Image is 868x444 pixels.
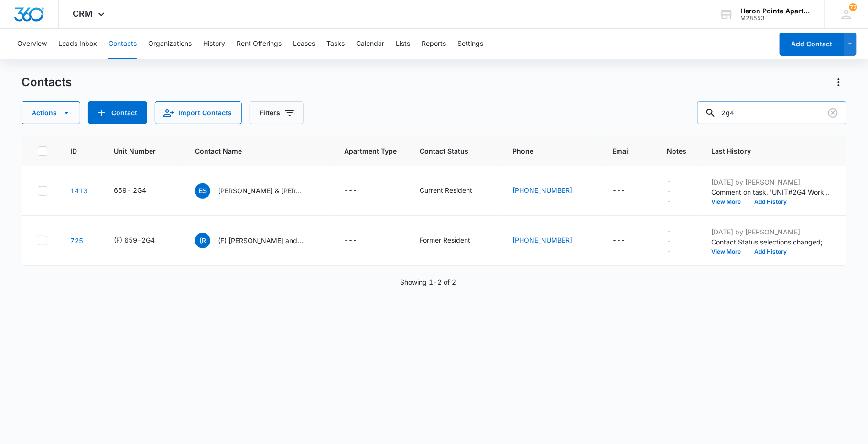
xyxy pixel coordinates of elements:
[114,146,172,156] span: Unit Number
[849,3,857,11] div: notifications count
[195,233,210,248] span: (R
[218,186,304,196] p: [PERSON_NAME] & [PERSON_NAME]
[667,225,688,255] div: Notes - - Select to Edit Field
[195,146,307,156] span: Contact Name
[512,185,572,195] a: [PHONE_NUMBER]
[711,146,817,156] span: Last History
[195,183,321,199] div: Contact Name - Edward Snook & Katherine Danton - Select to Edit Field
[148,29,192,59] button: Organizations
[73,9,93,19] span: CRM
[612,235,642,246] div: Email - - Select to Edit Field
[22,75,72,89] h1: Contacts
[457,29,483,59] button: Settings
[711,249,748,255] button: View More
[831,75,846,90] button: Actions
[114,235,172,246] div: Unit Number - (F) 659-2G4 - Select to Edit Field
[237,29,282,59] button: Rent Offerings
[344,185,357,197] div: ---
[293,29,315,59] button: Leases
[512,185,589,197] div: Phone - (970) 632-1959 - Select to Edit Field
[326,29,345,59] button: Tasks
[195,183,210,199] span: ES
[114,235,155,245] div: (F) 659-2G4
[114,185,146,195] div: 659- 2G4
[22,101,80,124] button: Actions
[58,29,97,59] button: Leads Inbox
[218,235,304,245] p: (F) [PERSON_NAME] and [PERSON_NAME] EMPLOYEE LEASE
[70,187,87,195] a: Navigate to contact details page for Edward Snook & Katherine Danton
[711,237,831,247] p: Contact Status selections changed; None was removed and Former Resident was added.
[344,185,374,197] div: Apartment Type - - Select to Edit Field
[711,227,831,237] p: [DATE] by [PERSON_NAME]
[356,29,384,59] button: Calendar
[420,185,472,195] div: Current Resident
[849,3,857,11] span: 72
[203,29,225,59] button: History
[711,199,748,205] button: View More
[711,177,831,187] p: [DATE] by [PERSON_NAME]
[195,233,321,248] div: Contact Name - (F) Rebecca Prentiss and Kenneth Johnson EMPLOYEE LEASE - Select to Edit Field
[420,146,476,156] span: Contact Status
[711,187,831,197] p: Comment on task, 'UNIT#2G4 Work Order: Sink ' "[PERSON_NAME] replaced [PERSON_NAME] and housing"
[667,176,688,206] div: Notes - - Select to Edit Field
[344,235,374,246] div: Apartment Type - - Select to Edit Field
[612,185,642,197] div: Email - - Select to Edit Field
[420,185,489,197] div: Contact Status - Current Resident - Select to Edit Field
[420,235,488,246] div: Contact Status - Former Resident - Select to Edit Field
[512,146,575,156] span: Phone
[667,225,671,255] div: ---
[748,199,793,205] button: Add History
[612,146,630,156] span: Email
[825,105,841,121] button: Clear
[70,236,83,244] a: Navigate to contact details page for (F) Rebecca Prentiss and Kenneth Johnson EMPLOYEE LEASE
[748,249,793,255] button: Add History
[155,101,242,124] button: Import Contacts
[697,101,846,124] input: Search Contacts
[420,235,470,245] div: Former Resident
[396,29,410,59] button: Lists
[344,146,397,156] span: Apartment Type
[667,176,671,206] div: ---
[401,277,456,287] p: Showing 1-2 of 2
[612,185,625,197] div: ---
[108,29,137,59] button: Contacts
[512,235,572,245] a: [PHONE_NUMBER]
[250,101,304,124] button: Filters
[422,29,446,59] button: Reports
[88,101,147,124] button: Add Contact
[17,29,47,59] button: Overview
[344,235,357,246] div: ---
[612,235,625,246] div: ---
[780,33,844,55] button: Add Contact
[667,146,688,156] span: Notes
[741,7,811,15] div: account name
[512,235,589,246] div: Phone - (970) 689-1009 - Select to Edit Field
[70,146,77,156] span: ID
[114,185,163,197] div: Unit Number - 659- 2G4 - Select to Edit Field
[741,15,811,22] div: account id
